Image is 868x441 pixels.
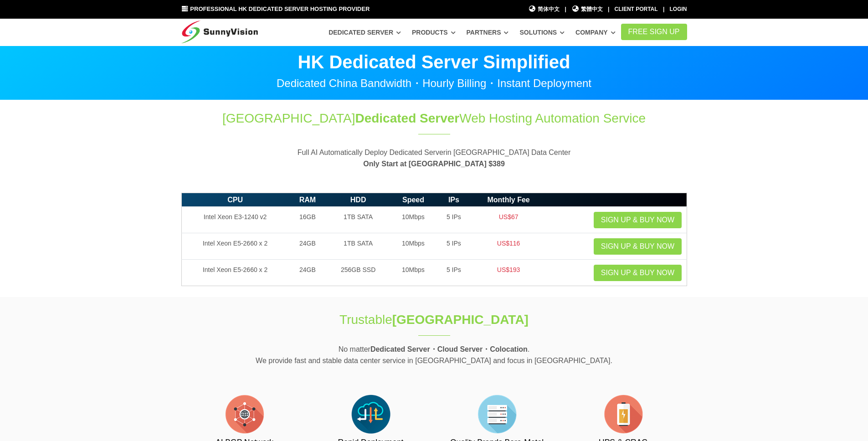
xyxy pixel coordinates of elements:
td: 10Mbps [390,260,437,286]
td: 5 IPs [437,260,471,286]
strong: [GEOGRAPHIC_DATA] [392,313,529,327]
th: Monthly Fee [471,193,546,207]
p: Full AI Automatically Deploy Dedicated Serverin [GEOGRAPHIC_DATA] Data Center [181,147,687,170]
a: 简体中文 [529,5,560,14]
td: 5 IPs [437,207,471,233]
a: Products [412,24,456,41]
a: Dedicated Server [329,24,401,41]
td: 1TB SATA [326,207,390,233]
a: FREE Sign Up [621,24,687,40]
strong: Dedicated Server・Cloud Server・Colocation [370,345,528,353]
td: 10Mbps [390,233,437,260]
a: Company [575,24,616,41]
td: 5 IPs [437,233,471,260]
li: | [608,5,609,14]
td: US$67 [471,207,546,233]
a: Client Portal [615,6,658,12]
a: Login [670,6,687,12]
h1: Trustable [282,311,586,328]
img: flat-cloud-in-out.png [348,391,394,437]
a: Sign up & Buy Now [594,212,682,228]
p: HK Dedicated Server Simplified [181,53,687,71]
td: Intel Xeon E5-2660 x 2 [181,233,289,260]
img: flat-internet.png [222,391,267,437]
a: Solutions [519,24,565,41]
td: 24GB [289,260,327,286]
td: 16GB [289,207,327,233]
a: 繁體中文 [571,5,603,14]
td: US$116 [471,233,546,260]
a: Sign up & Buy Now [594,238,682,255]
span: Professional HK Dedicated Server Hosting Provider [190,5,370,12]
td: 10Mbps [390,207,437,233]
td: 1TB SATA [326,233,390,260]
td: US$193 [471,260,546,286]
p: No matter . We provide fast and stable data center service in [GEOGRAPHIC_DATA] and focus in [GEO... [181,344,687,367]
li: | [565,5,566,14]
a: Partners [467,24,509,41]
h1: [GEOGRAPHIC_DATA] Web Hosting Automation Service [181,109,687,127]
th: HDD [326,193,390,207]
td: Intel Xeon E5-2660 x 2 [181,260,289,286]
img: flat-server-alt.png [474,391,520,437]
img: flat-battery.png [601,391,646,437]
span: Dedicated Server [355,111,459,125]
strong: Only Start at [GEOGRAPHIC_DATA] $389 [363,160,505,168]
td: 256GB SSD [326,260,390,286]
th: CPU [181,193,289,207]
p: Dedicated China Bandwidth・Hourly Billing・Instant Deployment [181,78,687,89]
td: 24GB [289,233,327,260]
td: Intel Xeon E3-1240 v2 [181,207,289,233]
th: IPs [437,193,471,207]
li: | [663,5,664,14]
th: RAM [289,193,327,207]
th: Speed [390,193,437,207]
a: Sign up & Buy Now [594,265,682,281]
